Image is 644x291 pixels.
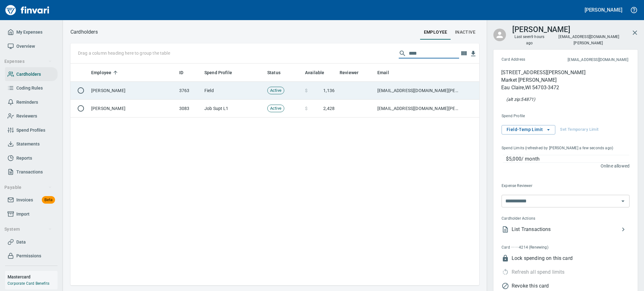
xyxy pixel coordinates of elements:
span: $ [305,105,308,112]
span: Expense Reviewer [502,183,580,189]
div: Cardholder already has the full spending limit available [497,265,565,279]
a: My Expenses [5,25,58,39]
span: Inactive [455,28,475,36]
span: Employee [91,69,111,76]
h5: [PERSON_NAME] [585,7,622,13]
a: Cardholders [5,67,58,81]
p: Market [PERSON_NAME] [501,76,586,84]
button: Choose columns to display [459,49,469,58]
span: Cardholders [16,70,41,78]
a: Import [5,207,58,221]
p: Eau Claire , WI 54703-3472 [501,84,586,91]
a: Transactions [5,165,58,179]
button: Download table [469,49,478,58]
p: Drag a column heading here to group the table [78,50,170,56]
span: List Transactions [512,226,619,233]
span: Invoices [16,196,33,204]
td: Field [202,82,265,100]
button: Field-Temp Limit [502,125,555,135]
h3: [PERSON_NAME] [512,24,570,34]
span: Email [377,69,389,76]
a: Reviewers [5,109,58,123]
span: Reports [16,154,32,162]
a: Coding Rules [5,81,58,95]
span: Overview [16,42,35,50]
span: Statements [16,140,40,148]
span: Expenses [4,58,52,65]
nav: breadcrumb [70,28,98,36]
span: Cardholder Actions [502,216,582,222]
h6: Mastercard [8,273,58,280]
button: Set Temporary Limit [558,125,600,135]
span: Last seen [512,34,547,47]
td: [PERSON_NAME] [89,82,177,100]
span: Lock spending on this card [512,255,630,262]
span: Reviewer [340,69,367,76]
span: Status [267,69,280,76]
a: Statements [5,137,58,151]
span: Spend Limits (refreshed by [PERSON_NAME] a few seconds ago) [502,145,621,151]
td: Job Supt L1 [202,100,265,118]
span: Status [267,69,289,76]
span: Reviewer [340,69,358,76]
span: [EMAIL_ADDRESS][DOMAIN_NAME][PERSON_NAME] [558,34,619,46]
span: Revoke this card [512,282,630,290]
td: [EMAIL_ADDRESS][DOMAIN_NAME][PERSON_NAME] [375,100,463,118]
p: Cardholders [70,28,98,36]
a: Data [5,235,58,249]
span: $ [305,87,308,94]
span: Import [16,210,30,218]
span: employee [424,28,447,36]
td: [PERSON_NAME] [89,100,177,118]
span: Spend Profile [204,69,240,76]
span: Available [305,69,324,76]
td: 3083 [177,100,202,118]
td: [EMAIL_ADDRESS][DOMAIN_NAME][PERSON_NAME] [375,82,463,100]
img: Finvari [4,3,51,18]
span: System [4,225,52,233]
span: ID [179,69,192,76]
a: Spend Profiles [5,123,58,137]
p: $5,000 / month [506,155,629,163]
button: Open [619,197,627,206]
span: Spend Profile [204,69,232,76]
button: [PERSON_NAME] [583,5,624,15]
span: Coding Rules [16,84,43,92]
span: Active [268,106,284,112]
a: InvoicesBeta [5,193,58,207]
span: Spend Profile [502,113,577,119]
span: Field-Temp Limit [507,126,550,134]
span: ID [179,69,183,76]
td: 3763 [177,82,202,100]
a: Corporate Card Benefits [8,281,49,286]
span: Permissions [16,252,41,260]
p: [STREET_ADDRESS][PERSON_NAME] [501,69,586,76]
span: Employee [91,69,119,76]
button: Expenses [2,56,54,67]
span: Reviewers [16,112,37,120]
span: Set Temporary Limit [560,126,598,133]
span: My Expenses [16,28,42,36]
span: Active [268,88,284,94]
p: At the pump (or any AVS check), this zip will also be accepted [506,96,535,102]
span: Available [305,69,332,76]
span: Payable [4,184,52,191]
span: Card ········4214 (Renewing) [502,244,588,251]
a: Overview [5,39,58,53]
button: Payable [2,182,54,193]
button: Close cardholder [627,25,642,40]
span: Beta [42,196,55,204]
time: 9 hours ago [526,35,544,45]
span: Email [377,69,397,76]
a: Permissions [5,249,58,263]
span: Card Address [502,57,547,63]
span: 1,136 [323,87,335,94]
a: Reminders [5,95,58,109]
span: Spend Profiles [16,126,45,134]
button: System [2,223,54,235]
span: Reminders [16,98,38,106]
a: Reports [5,151,58,165]
span: 2,428 [323,105,335,112]
p: Online allowed [497,163,630,169]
